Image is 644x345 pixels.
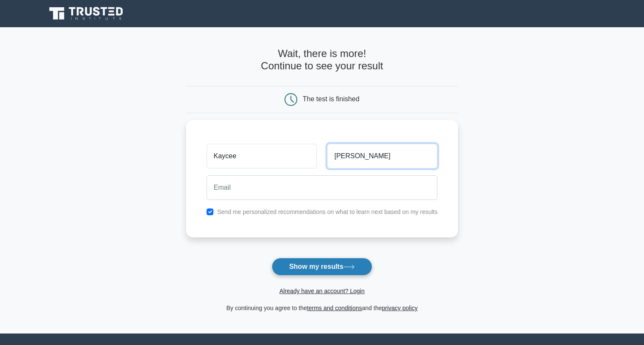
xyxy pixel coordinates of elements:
a: terms and conditions [307,305,362,311]
input: First name [207,144,317,168]
button: Show my results [272,258,372,276]
div: By continuing you agree to the and the [181,303,463,313]
input: Last name [327,144,437,168]
h4: Wait, there is more! Continue to see your result [186,48,458,72]
input: Email [207,175,438,200]
a: Already have an account? Login [279,288,365,294]
a: privacy policy [382,305,418,311]
label: Send me personalized recommendations on what to learn next based on my results [217,208,438,215]
div: The test is finished [303,95,359,103]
